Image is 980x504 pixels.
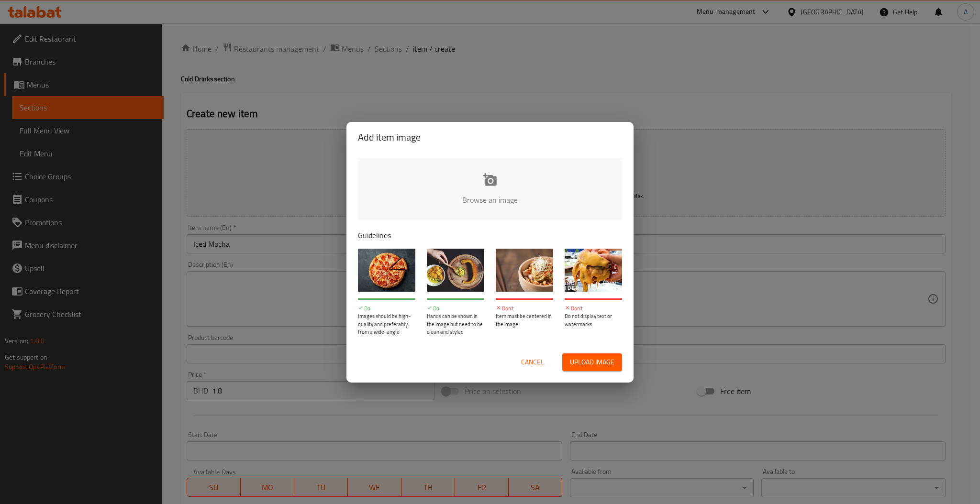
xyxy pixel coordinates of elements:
[358,130,622,145] h2: Add item image
[358,249,415,292] img: guide-img-1@3x.jpg
[427,305,484,313] p: Do
[565,249,622,292] img: guide-img-4@3x.jpg
[562,353,622,371] button: Upload image
[496,312,553,328] p: Item must be centered in the image
[496,305,553,313] p: Don't
[358,230,622,241] p: Guidelines
[496,249,553,292] img: guide-img-3@3x.jpg
[565,305,622,313] p: Don't
[570,356,614,368] span: Upload image
[517,353,548,371] button: Cancel
[358,312,415,336] p: Images should be high-quality and preferably from a wide-angle
[521,356,544,368] span: Cancel
[427,312,484,336] p: Hands can be shown in the image but need to be clean and styled
[427,249,484,292] img: guide-img-2@3x.jpg
[565,312,622,328] p: Do not display text or watermarks
[358,305,415,313] p: Do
